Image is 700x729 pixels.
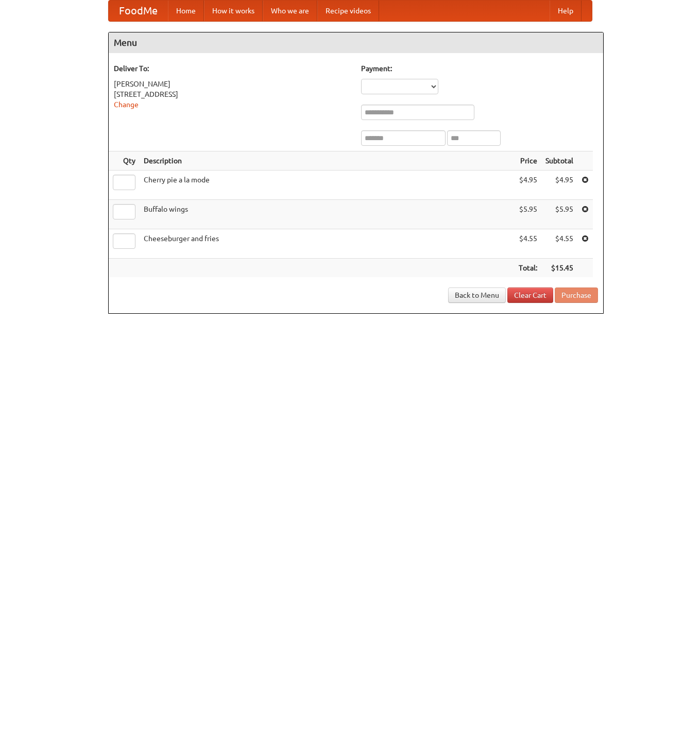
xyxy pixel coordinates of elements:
td: $5.95 [515,200,541,229]
h4: Menu [109,32,603,53]
a: How it works [204,1,263,21]
h5: Deliver To: [114,63,351,74]
a: Back to Menu [448,287,506,303]
td: Buffalo wings [140,200,515,229]
td: $4.55 [541,229,577,259]
td: Cheeseburger and fries [140,229,515,259]
th: $15.45 [541,259,577,278]
a: Recipe videos [317,1,379,21]
th: Description [140,151,515,171]
a: Change [114,100,139,109]
th: Total: [515,259,541,278]
th: Qty [109,151,140,171]
a: Home [168,1,204,21]
td: $4.95 [515,171,541,200]
div: [STREET_ADDRESS] [114,89,351,99]
td: Cherry pie a la mode [140,171,515,200]
div: [PERSON_NAME] [114,79,351,89]
a: Help [550,1,582,21]
td: $4.95 [541,171,577,200]
a: Who we are [263,1,317,21]
th: Price [515,151,541,171]
h5: Payment: [361,63,598,74]
button: Purchase [555,287,598,303]
a: Clear Cart [507,287,553,303]
td: $4.55 [515,229,541,259]
a: FoodMe [109,1,168,21]
td: $5.95 [541,200,577,229]
th: Subtotal [541,151,577,171]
